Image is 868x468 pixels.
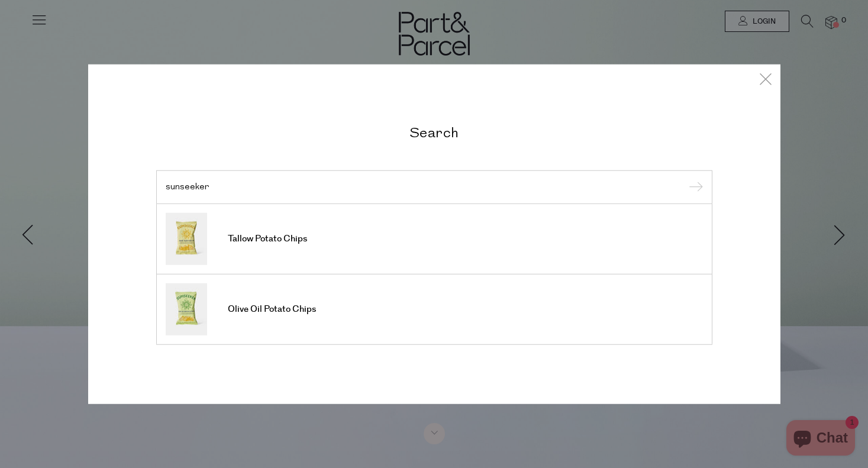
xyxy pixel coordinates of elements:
img: Tallow Potato Chips [166,213,207,265]
input: Search [166,182,703,191]
span: Olive Oil Potato Chips [228,304,316,315]
a: Tallow Potato Chips [166,213,703,265]
img: Olive Oil Potato Chips [166,283,207,335]
h2: Search [156,123,712,140]
a: Olive Oil Potato Chips [166,283,703,335]
span: Tallow Potato Chips [228,233,307,245]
